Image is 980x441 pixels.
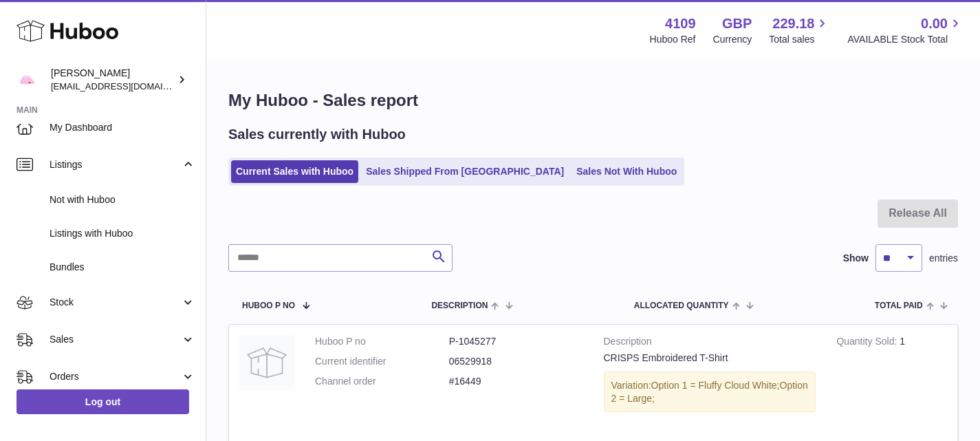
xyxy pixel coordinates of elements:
[604,352,816,365] div: CRISPS Embroidered T-Shirt
[51,80,202,92] span: [EMAIL_ADDRESS][DOMAIN_NAME]
[51,67,175,93] div: [PERSON_NAME]
[665,14,696,33] strong: 4109
[231,160,358,183] a: Current Sales with Huboo
[604,335,816,352] strong: Description
[228,125,406,144] h2: Sales currently with Huboo
[713,33,752,46] div: Currency
[571,160,682,183] a: Sales Not With Huboo
[836,336,900,350] strong: Quantity Sold
[847,33,963,46] span: AVAILABLE Stock Total
[604,372,816,413] div: Variation:
[847,14,963,46] a: 0.00 AVAILABLE Stock Total
[449,355,583,368] dd: 06529918
[650,33,696,46] div: Huboo Ref
[929,252,958,265] span: entries
[875,301,923,310] span: Total paid
[772,14,814,33] span: 229.18
[634,301,729,310] span: ALLOCATED Quantity
[228,89,958,111] h1: My Huboo - Sales report
[769,14,830,46] a: 229.18 Total sales
[611,380,808,404] span: Option 2 = Large;
[17,69,37,90] img: hello@limpetstore.com
[651,380,780,391] span: Option 1 = Fluffy Cloud White;
[239,335,294,390] img: no-photo.jpg
[431,301,488,310] span: Description
[449,335,583,348] dd: P-1045277
[50,227,195,240] span: Listings with Huboo
[242,301,295,310] span: Huboo P no
[826,325,957,430] td: 1
[315,335,449,348] dt: Huboo P no
[315,355,449,368] dt: Current identifier
[17,389,189,414] a: Log out
[50,121,195,134] span: My Dashboard
[315,375,449,388] dt: Channel order
[769,33,830,46] span: Total sales
[449,375,583,388] dd: #16449
[921,14,948,33] span: 0.00
[50,370,181,383] span: Orders
[50,261,195,274] span: Bundles
[50,158,181,171] span: Listings
[843,252,869,265] label: Show
[50,193,195,206] span: Not with Huboo
[361,160,569,183] a: Sales Shipped From [GEOGRAPHIC_DATA]
[50,296,181,309] span: Stock
[50,333,181,346] span: Sales
[722,14,752,33] strong: GBP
